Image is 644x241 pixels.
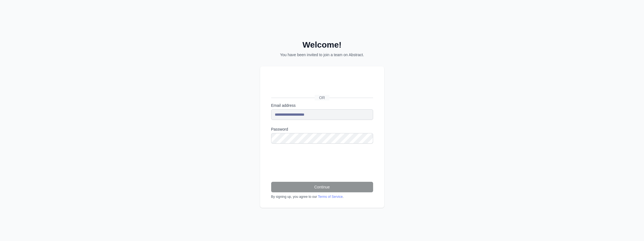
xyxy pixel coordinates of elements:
h2: Welcome! [260,40,384,50]
label: Email address [271,103,373,108]
iframe: Sign in with Google Button [268,79,375,91]
a: Terms of Service [318,195,343,199]
iframe: reCAPTCHA [271,150,355,172]
span: OR [315,95,329,100]
label: Password [271,126,373,132]
button: Continue [271,182,373,192]
p: You have been invited to join a team on Abstract. [260,52,384,58]
div: By signing up, you agree to our . [271,195,373,199]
